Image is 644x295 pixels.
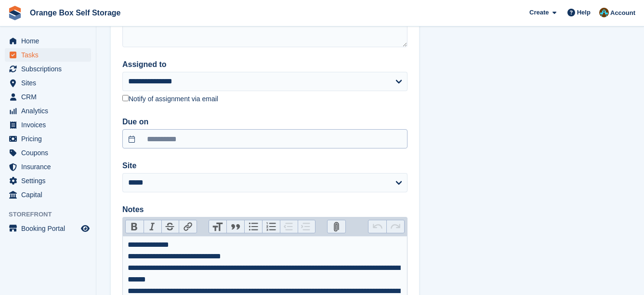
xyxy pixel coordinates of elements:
[599,8,609,17] img: Mike
[262,220,280,233] button: Numbers
[21,90,79,104] span: CRM
[21,62,79,76] span: Subscriptions
[5,104,91,118] a: menu
[179,220,197,233] button: Link
[122,116,407,128] label: Due on
[5,48,91,62] a: menu
[5,160,91,174] a: menu
[21,76,79,90] span: Sites
[577,8,591,17] span: Help
[368,220,386,233] button: Undo
[5,146,91,160] a: menu
[122,160,407,172] label: Site
[144,220,161,233] button: Italic
[9,210,96,219] span: Storefront
[26,5,125,21] a: Orange Box Self Storage
[5,76,91,90] a: menu
[5,34,91,48] a: menu
[5,62,91,76] a: menu
[21,160,79,174] span: Insurance
[328,220,345,233] button: Attach Files
[21,188,79,201] span: Capital
[122,59,407,70] label: Assigned to
[5,174,91,188] a: menu
[8,6,22,20] img: stora-icon-8386f47178a22dfd0bd8f6a31ec36ba5ce8667c1dd55bd0f319d3a0aa187defe.svg
[21,118,79,132] span: Invoices
[122,95,218,104] label: Notify of assignment via email
[610,8,635,18] span: Account
[386,220,404,233] button: Redo
[5,90,91,104] a: menu
[244,220,262,233] button: Bullets
[122,204,407,215] label: Notes
[280,220,298,233] button: Decrease Level
[79,223,91,234] a: Preview store
[529,8,549,17] span: Create
[161,220,179,233] button: Strikethrough
[21,174,79,188] span: Settings
[126,220,144,233] button: Bold
[21,146,79,160] span: Coupons
[21,222,79,235] span: Booking Portal
[226,220,244,233] button: Quote
[21,104,79,118] span: Analytics
[21,132,79,146] span: Pricing
[298,220,315,233] button: Increase Level
[122,95,129,101] input: Notify of assignment via email
[21,34,79,48] span: Home
[5,132,91,146] a: menu
[5,222,91,235] a: menu
[5,118,91,132] a: menu
[21,48,79,62] span: Tasks
[5,188,91,201] a: menu
[209,220,227,233] button: Heading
